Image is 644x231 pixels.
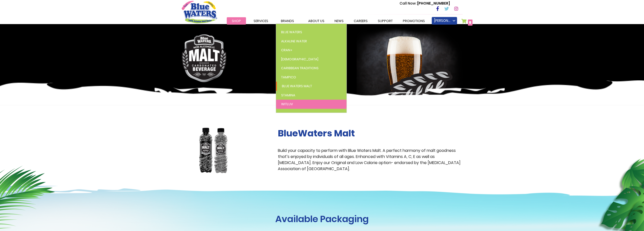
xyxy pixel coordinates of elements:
p: Build your capacity to perform with Blue Waters Malt. A perfect harmony of malt goodness that’s e... [278,148,463,172]
img: malt-logo.png [182,34,227,82]
span: WitLuv [281,102,293,106]
a: about us [303,17,329,25]
a: careers [349,17,373,25]
a: 8 [461,19,473,26]
a: [PERSON_NAME] [432,17,457,25]
span: Services [254,19,268,23]
span: Caribbean Traditions [281,66,319,70]
h2: BlueWaters Malt [278,128,463,139]
a: Promotions [398,17,430,25]
span: Shop [232,19,241,23]
span: [DEMOGRAPHIC_DATA] [281,57,318,62]
span: Blue Waters [281,30,302,34]
span: Alkaline Water [281,39,307,44]
span: Call Now : [400,1,417,6]
h1: Available Packaging [182,214,463,224]
span: Tampico [281,75,296,80]
a: News [329,17,349,25]
span: 8 [469,20,471,25]
span: Cran+ [281,48,293,52]
a: support [373,17,398,25]
img: malt-banner-right.png [357,27,466,114]
span: Blue Waters Malt [282,84,312,88]
a: store logo [182,1,217,23]
span: Stamina [281,93,295,98]
span: Brands [281,19,294,23]
p: [PHONE_NUMBER] [400,1,450,6]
